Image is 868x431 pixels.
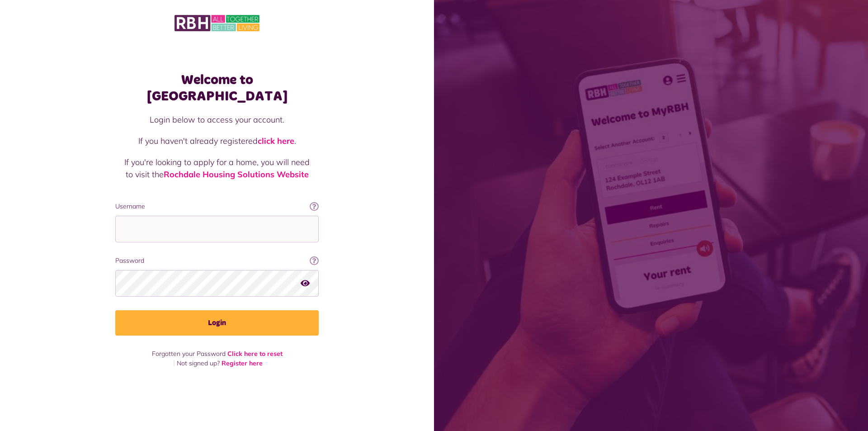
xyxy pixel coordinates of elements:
[124,135,310,147] p: If you haven't already registered .
[175,14,259,33] img: MyRBH
[258,136,294,146] a: click here
[164,169,309,180] a: Rochdale Housing Solutions Website
[115,72,319,104] h1: Welcome to [GEOGRAPHIC_DATA]
[177,359,220,367] span: Not signed up?
[115,256,319,265] label: Password
[222,359,263,367] a: Register here
[115,310,319,336] button: Login
[124,156,310,180] p: If you're looking to apply for a home, you will need to visit the
[124,114,310,126] p: Login below to access your account.
[227,350,283,358] a: Click here to reset
[115,202,319,211] label: Username
[152,350,226,358] span: Forgotten your Password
